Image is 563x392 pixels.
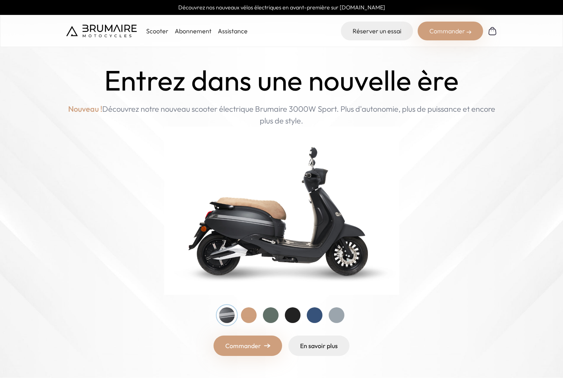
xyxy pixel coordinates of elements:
h1: Entrez dans une nouvelle ère [104,64,459,97]
img: Panier [488,26,497,36]
img: right-arrow-2.png [467,30,471,34]
img: right-arrow.png [264,343,270,348]
p: Scooter [146,26,168,36]
img: Brumaire Motocycles [66,25,137,37]
div: Commander [418,22,483,40]
span: Nouveau ! [68,103,102,115]
a: Abonnement [175,27,212,35]
a: En savoir plus [288,336,349,356]
a: Commander [214,336,282,356]
p: Découvrez notre nouveau scooter électrique Brumaire 3000W Sport. Plus d'autonomie, plus de puissa... [66,103,497,127]
a: Assistance [218,27,248,35]
a: Réserver un essai [341,22,413,40]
